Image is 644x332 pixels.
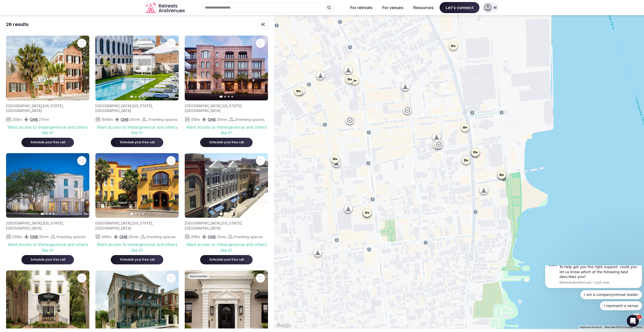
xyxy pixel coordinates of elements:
span: [GEOGRAPHIC_DATA] [185,104,221,108]
span: , [63,104,64,108]
button: Keyboard shortcuts [580,325,602,329]
span: CHS [208,234,216,239]
a: Schedule your free call [111,257,163,262]
span: , [241,104,243,108]
button: Quick reply: I represent a venue [57,36,99,45]
button: Go to slide 4 [53,213,54,215]
span: [US_STATE] [132,104,152,108]
span: 36 Brs [101,234,112,239]
button: Go to slide 2 [135,96,137,97]
a: Schedule your free call [21,139,74,144]
span: 15 min [39,234,49,239]
div: Schedule your free call [206,258,247,262]
span: [US_STATE] [43,221,63,225]
span: [GEOGRAPHIC_DATA] [6,221,42,225]
span: CHS [30,117,38,122]
button: Go to slide 2 [224,96,226,97]
button: Go to slide 1 [220,213,223,215]
div: Want access to this large venue and others like it? [185,242,268,253]
span: 20 min [217,117,227,122]
button: Go to slide 1 [41,96,44,98]
span: Let's connect [440,2,479,13]
span: 41 Brs [191,117,200,122]
img: Featured image for venue [95,36,179,100]
img: Featured image for venue [185,36,268,100]
span: , [152,221,153,225]
a: Schedule your free call [200,257,253,262]
img: Featured image for venue [95,153,179,218]
button: Resources [409,2,438,13]
button: Go to slide 1 [41,213,44,215]
span: , [221,104,222,108]
span: , [131,221,132,225]
button: Go to slide 3 [49,96,51,97]
button: Go to slide 3 [49,213,51,215]
button: Go to slide 4 [231,213,233,215]
span: [US_STATE] [43,104,63,108]
span: [GEOGRAPHIC_DATA] [95,108,131,113]
a: Open this area in Google Maps (opens a new window) [275,322,292,329]
span: [GEOGRAPHIC_DATA] [6,108,42,113]
span: 7 meeting spaces [148,117,178,122]
span: Recommended [190,274,207,278]
div: Want access to this large venue and others like it? [95,124,179,136]
div: Schedule your free call [117,258,157,262]
button: Go to slide 1 [220,96,223,98]
span: 1 meeting spaces [146,234,176,239]
img: Featured image for venue [185,153,268,218]
span: , [42,221,43,225]
div: Schedule your free call [28,258,68,262]
a: Schedule your free call [111,139,163,144]
span: 50 Brs [12,234,22,239]
svg: Retreats and Venues company logo [145,2,186,13]
span: , [42,104,43,108]
button: Go to slide 4 [142,96,144,97]
span: [GEOGRAPHIC_DATA] [6,104,42,108]
div: Want access to this large venue and others like it? [95,242,179,253]
div: Want access to this large venue and others like it? [6,242,89,253]
button: Go to slide 4 [231,96,233,97]
span: , [241,221,243,225]
span: 27 min [39,117,49,122]
span: 1 [637,315,641,319]
div: Want access to this large venue and others like it? [185,124,268,136]
span: [GEOGRAPHIC_DATA] [185,226,221,230]
div: 26 results [6,21,29,27]
span: , [131,104,132,108]
span: [US_STATE] [222,221,241,225]
span: 1 meeting spaces [56,234,86,239]
button: Go to slide 2 [224,213,226,215]
button: Go to slide 2 [46,96,47,97]
span: 41 Brs [191,234,200,239]
a: Schedule your free call [200,139,253,144]
iframe: Intercom notifications message [543,265,644,313]
span: , [152,104,153,108]
span: 166 Brs [101,117,113,122]
span: [GEOGRAPHIC_DATA] [95,221,131,225]
div: Schedule your free call [206,140,247,145]
span: [GEOGRAPHIC_DATA] [185,221,221,225]
div: Schedule your free call [117,140,157,145]
button: Go to slide 3 [139,96,140,97]
span: CHS [119,234,127,239]
span: 20 min [128,234,139,239]
span: CHS [208,117,216,122]
button: Go to slide 4 [53,96,54,97]
button: Go to slide 3 [139,213,140,215]
p: Message from RetreatsAndVenues, sent Just now [16,15,95,19]
img: Google [275,322,292,329]
button: For venues [378,2,407,13]
span: 20 min [130,117,140,122]
span: CHS [121,117,129,122]
span: , [63,221,64,225]
button: Go to slide 3 [228,96,229,97]
span: [US_STATE] [222,104,241,108]
div: Quick reply options [2,25,99,45]
a: Terms (opens in new tab) [635,326,642,328]
img: Featured image for venue [6,36,89,100]
button: Go to slide 1 [130,213,133,215]
div: Want access to this large venue and others like it? [6,124,89,136]
a: Visit the homepage [145,2,186,13]
button: Go to slide 3 [228,213,229,215]
span: 2 meeting spaces [235,117,265,122]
